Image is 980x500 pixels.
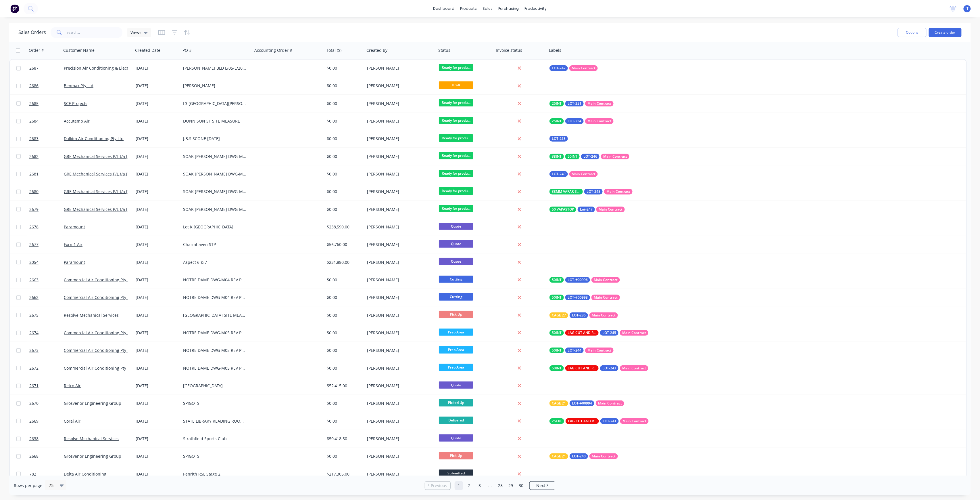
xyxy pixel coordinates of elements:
a: 2678 [29,218,64,236]
div: [PERSON_NAME] [367,312,431,318]
div: SPIGOTS [183,453,247,459]
a: Page 3 [475,481,484,490]
div: $0.00 [327,189,361,194]
a: Jump forward [486,481,494,490]
div: $0.00 [327,277,361,283]
span: Main Contract [587,101,611,106]
div: NOTRE DAME DWG-M05 REV P2 LEVEL 03 UNTIS [183,365,247,371]
span: Previous [431,483,447,488]
div: SOAK [PERSON_NAME] DWG-M100 REV-C RUN D [183,207,247,212]
span: Quote [439,434,473,442]
button: 25INTLOT-251Main Contract [549,101,614,106]
div: [DATE] [136,383,178,389]
div: [DATE] [136,83,178,89]
div: [DATE] [136,118,178,124]
span: Submitted [439,470,473,477]
a: Page 1 is your current page [455,481,463,490]
div: [PERSON_NAME] [367,436,431,442]
span: 2675 [29,312,39,318]
span: Quote [439,381,473,389]
a: Retro Air [64,383,81,388]
div: [PERSON_NAME] BLD L/05-L/20 BUILDING A [183,65,247,71]
div: [DATE] [136,207,178,212]
span: Main Contract [587,348,611,353]
a: 2683 [29,130,64,147]
div: J.B.S SCONE [DATE] [183,136,247,142]
span: 2663 [29,277,39,283]
span: LOT-248 [587,189,600,194]
div: NOTRE DAME DWG-M04 REV P2 OA [183,277,247,283]
div: [DATE] [136,400,178,406]
a: Paramount [64,259,85,265]
a: Grosvenor Engineering Group [64,453,121,459]
a: dashboard [431,4,458,13]
a: 2674 [29,324,64,341]
input: Search... [67,27,123,38]
span: Pick Up [439,311,473,318]
div: [PERSON_NAME] [367,171,431,177]
span: 2673 [29,348,39,353]
span: 50INT [552,277,562,283]
div: [DATE] [136,224,178,230]
a: Precision Air Conditioning & Electrical Pty Ltd [64,65,151,71]
div: $50,418.50 [327,436,361,442]
span: Lot-247 [580,207,593,212]
span: 2670 [29,400,39,406]
div: $0.00 [327,101,361,106]
a: Coral Air [64,418,80,424]
div: $0.00 [327,154,361,159]
div: productivity [522,4,550,13]
a: 2679 [29,201,64,218]
div: Created Date [135,47,160,53]
span: CAGE 21 [552,453,566,459]
span: Prep Area [439,329,473,336]
div: PO # [182,47,192,53]
span: JT [966,6,969,11]
span: LOT-244 [568,348,581,353]
button: 50INTLOT-#00998Main Contract [549,295,620,300]
span: Quote [439,258,473,265]
button: 25INTLOT-254Main Contract [549,118,614,124]
button: 50INTLOT-#00996Main Contract [549,277,620,283]
div: [DATE] [136,242,178,247]
div: $238,590.00 [327,224,361,230]
a: 782 [29,465,64,483]
a: Next page [530,483,555,488]
div: $56,760.00 [327,242,361,247]
a: 2686 [29,77,64,94]
button: Create order [929,28,962,37]
span: Main Contract [572,171,595,177]
span: 2683 [29,136,39,142]
a: Commercial Air Conditioning Pty Ltd [64,330,133,335]
div: [PERSON_NAME] [367,453,431,459]
div: [DATE] [136,101,178,106]
span: 50INT [552,348,562,353]
a: 2681 [29,165,64,183]
span: Delivered [439,417,473,424]
div: L3 [GEOGRAPHIC_DATA][PERSON_NAME] 3.4 SITE MEASURE [183,101,247,106]
span: 2054 [29,259,39,265]
div: $0.00 [327,171,361,177]
button: 50 VAPASTOPLot-247Main Contract [549,207,625,212]
button: 38MM VAPAR STOPLOT-248Main Contract [549,189,633,194]
a: 2680 [29,183,64,200]
ul: Pagination [422,481,558,490]
span: Ready for produ... [439,117,473,124]
div: $0.00 [327,400,361,406]
button: 38INT50INTLOT-246Main Contract [549,154,629,159]
div: Created By [366,47,387,53]
span: 25INT [552,118,562,124]
div: [DATE] [136,171,178,177]
div: [PERSON_NAME] [367,330,431,336]
span: 50INT [552,295,562,300]
span: 782 [29,471,36,477]
span: LOT-#00998 [568,295,588,300]
div: [PERSON_NAME] [367,295,431,300]
div: $231,880.00 [327,259,361,265]
div: NOTRE DAME DWG-M05 REV P2 LEVEL 03 UNTIS [183,330,247,336]
div: STATE LIBRARY READING ROOMS LG1 - LG2 SITE MEASURES [183,418,247,424]
div: $0.00 [327,83,361,89]
span: Cutting [439,276,473,283]
div: Strathfield Sports Club [183,436,247,442]
a: Dalkim Air Conditioning Pty Ltd [64,136,124,141]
